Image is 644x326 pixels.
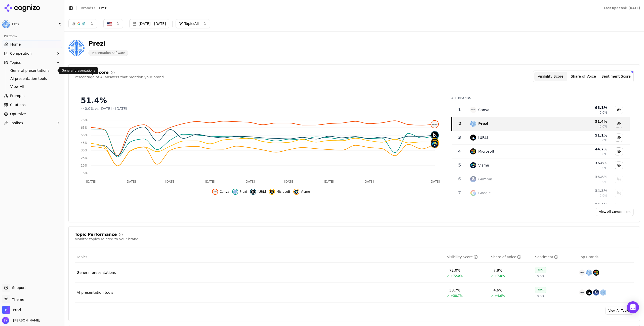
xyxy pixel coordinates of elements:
button: Hide canva data [615,106,623,114]
span: 0.0% [599,166,607,170]
tspan: [DATE] [245,180,255,183]
button: Competition [2,49,62,57]
tr: 6gammaGamma36.8%0.0%Show gamma data [452,172,630,186]
img: prezi [233,190,237,194]
div: Prezi [478,121,488,126]
a: AI presentation tools [8,75,56,82]
tr: 1canvaCanva68.1%0.0%Hide canva data [452,103,630,117]
tr: 2preziPrezi51.4%0.0%Hide prezi data [452,117,630,131]
tspan: [DATE] [86,180,96,183]
div: Platform [2,32,62,40]
div: Monitor topics related to your brand [75,237,138,242]
img: prezi [600,289,606,296]
img: beautiful.ai [470,135,476,141]
button: Hide microsoft data [615,147,623,155]
tspan: 65% [81,126,88,129]
span: View All [10,84,54,89]
tspan: 15% [81,164,88,167]
span: +4.6% [495,294,505,298]
div: Microsoft [478,149,494,154]
span: Theme [10,298,24,302]
button: [DATE] - [DATE] [129,19,169,28]
span: Prezi [99,6,108,11]
span: Topic: All [184,21,199,26]
img: Prezi [68,40,85,56]
button: Hide prezi data [232,189,247,195]
span: 0.0% [537,294,545,298]
img: canva [213,190,217,194]
button: Hide beautiful.ai data [250,189,266,195]
img: beautiful.ai [431,132,438,139]
div: 24.4 % [560,202,607,207]
tr: 3beautiful.ai[URL]51.1%0.0%Hide beautiful.ai data [452,131,630,145]
img: US [107,21,112,26]
tspan: 55% [81,134,88,137]
span: 0.0% [599,180,607,184]
tspan: 75% [81,118,88,122]
img: visme [431,141,438,148]
span: 0.0% [85,106,94,111]
span: 0.0% [537,274,545,278]
img: microsoft [593,270,599,276]
img: Prezi [2,306,10,314]
tspan: 45% [81,141,88,145]
div: 34.3 % [560,188,607,193]
button: Sentiment Score [600,72,632,81]
div: 76% [535,287,546,293]
div: 2 [454,121,465,127]
nav: breadcrumb [81,6,108,11]
button: Hide canva data [212,189,229,195]
th: shareOfVoice [489,251,533,263]
div: General presentations [77,270,116,275]
th: sentiment [533,251,577,263]
button: Hide beautiful.ai data [615,134,623,142]
div: Canva [478,107,489,112]
button: Open organization switcher [2,306,21,314]
div: 51.4% [81,96,441,105]
div: All Brands [451,96,630,100]
div: Prezi [89,40,128,48]
a: View All Competitors [596,208,634,216]
span: vs [DATE] - [DATE] [95,106,127,111]
span: Prezi [13,308,21,312]
div: Visibility Score [447,254,478,259]
div: Percentage of AI answers that mention your brand [75,75,164,80]
th: Top Brands [577,251,634,263]
span: 0.0% [599,194,607,198]
img: Prezi [2,20,10,28]
span: Support [10,285,26,290]
a: AI presentation tools [77,290,113,295]
img: visme [470,162,476,168]
div: 36.8 % [560,174,607,179]
span: +72.0% [451,274,463,278]
div: 7 [454,190,465,196]
button: Show google data [615,189,623,197]
span: Microsoft [276,190,290,194]
div: 51.1 % [560,133,607,138]
div: 7.8% [494,268,503,273]
span: Competition [10,51,32,56]
div: 68.1 % [560,105,607,110]
th: Topics [75,251,445,263]
div: 36.8 % [560,160,607,166]
img: google [470,190,476,196]
span: Topics [77,254,88,259]
div: Data table [451,103,630,297]
div: Visibility Score [75,71,109,75]
button: Hide visme data [293,189,310,195]
span: Topics [10,60,21,65]
span: 0.0% [599,124,607,128]
img: visme [294,190,298,194]
div: Topic Performance [75,233,117,237]
tr: 4microsoftMicrosoft44.7%0.0%Hide microsoft data [452,145,630,158]
button: Share of Voice [567,72,600,81]
button: Topics [2,58,62,67]
span: Prompts [10,93,25,98]
div: 76% [535,267,546,273]
a: General presentations [8,67,56,74]
img: canva [579,289,585,296]
a: Home [2,40,62,48]
span: Presentation Software [89,50,128,56]
img: microsoft [431,139,438,146]
span: General presentations [10,68,54,73]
